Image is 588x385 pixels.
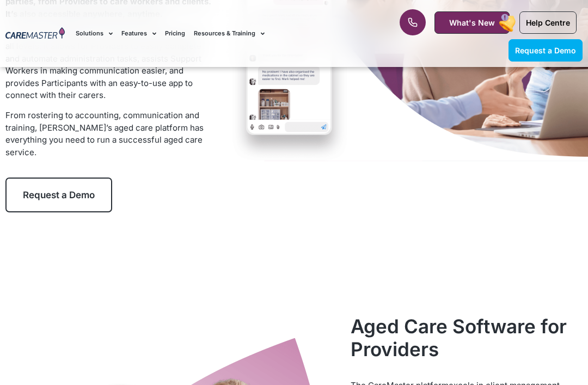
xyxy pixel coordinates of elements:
a: What's New [434,11,510,34]
nav: Menu [76,15,375,52]
img: CareMaster Logo [5,27,65,40]
a: Request a Demo [5,178,112,212]
span: Request a Demo [23,190,95,200]
span: Request a Demo [515,46,576,55]
a: Request a Demo [509,39,583,62]
h2: Aged Care Software for Providers [351,315,582,360]
a: Pricing [165,15,185,52]
a: Help Centre [519,11,577,34]
span: Help Centre [526,18,570,27]
span: From rostering to accounting, communication and training, [PERSON_NAME]’s aged care platform has ... [5,110,204,157]
span: What's New [449,18,495,27]
a: Features [121,15,156,52]
a: Solutions [76,15,113,52]
a: Resources & Training [194,15,265,52]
